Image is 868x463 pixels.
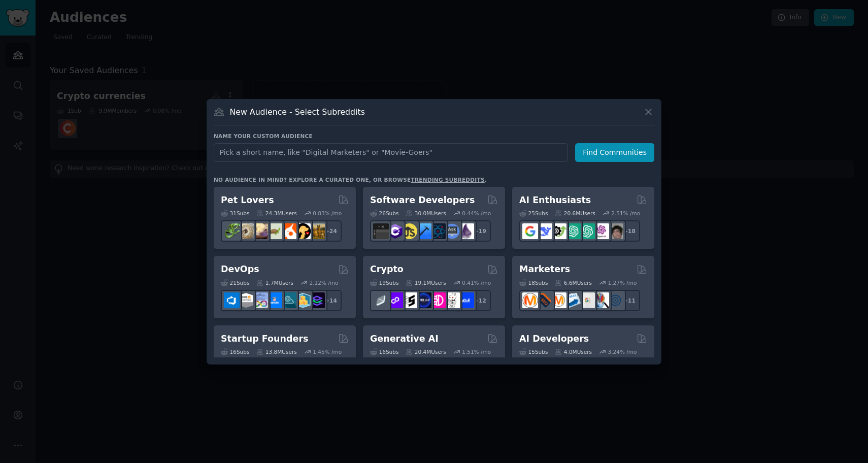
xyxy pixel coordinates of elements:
[519,194,591,207] h2: AI Enthusiasts
[221,263,259,276] h2: DevOps
[619,290,640,311] div: + 11
[430,223,446,239] img: reactnative
[387,223,403,239] img: csharp
[565,292,581,308] img: Emailmarketing
[221,194,274,207] h2: Pet Lovers
[608,223,623,239] img: ArtificalIntelligence
[575,143,654,162] button: Find Communities
[555,279,592,286] div: 6.6M Users
[387,292,403,308] img: 0xPolygon
[256,348,296,355] div: 13.8M Users
[313,348,342,355] div: 1.45 % /mo
[444,223,460,239] img: AskComputerScience
[309,292,325,308] img: PlatformEngineers
[522,292,538,308] img: content_marketing
[462,210,491,217] div: 0.44 % /mo
[238,223,254,239] img: ballpython
[416,223,431,239] img: iOSProgramming
[470,220,491,242] div: + 19
[593,292,609,308] img: MarketingResearch
[406,279,446,286] div: 19.1M Users
[519,263,570,276] h2: Marketers
[551,223,566,239] img: AItoolsCatalog
[551,292,566,308] img: AskMarketing
[295,223,311,239] img: PetAdvice
[608,348,637,355] div: 3.24 % /mo
[224,223,240,239] img: herpetology
[238,292,254,308] img: AWS_Certified_Experts
[555,210,595,217] div: 20.6M Users
[256,210,296,217] div: 24.3M Users
[214,176,487,183] div: No audience in mind? Explore a curated one, or browse .
[537,292,552,308] img: bigseo
[370,348,398,355] div: 16 Sub s
[444,292,460,308] img: CryptoNews
[221,333,308,345] h2: Startup Founders
[309,223,325,239] img: dogbreed
[313,210,342,217] div: 0.83 % /mo
[519,279,548,286] div: 18 Sub s
[214,133,654,140] h3: Name your custom audience
[411,177,484,183] a: trending subreddits
[519,333,589,345] h2: AI Developers
[320,220,342,242] div: + 24
[416,292,431,308] img: web3
[221,348,249,355] div: 16 Sub s
[281,223,296,239] img: cockatiel
[519,210,548,217] div: 25 Sub s
[608,292,623,308] img: OnlineMarketing
[555,348,592,355] div: 4.0M Users
[266,292,282,308] img: DevOpsLinks
[252,223,268,239] img: leopardgeckos
[430,292,446,308] img: defiblockchain
[295,292,311,308] img: aws_cdk
[402,223,417,239] img: learnjavascript
[611,210,640,217] div: 2.51 % /mo
[458,292,474,308] img: defi_
[406,348,446,355] div: 20.4M Users
[458,223,474,239] img: elixir
[370,333,439,345] h2: Generative AI
[230,107,365,117] h3: New Audience - Select Subreddits
[252,292,268,308] img: Docker_DevOps
[370,279,398,286] div: 19 Sub s
[579,292,595,308] img: googleads
[214,143,568,162] input: Pick a short name, like "Digital Marketers" or "Movie-Goers"
[281,292,296,308] img: platformengineering
[462,279,491,286] div: 0.41 % /mo
[402,292,417,308] img: ethstaker
[406,210,446,217] div: 30.0M Users
[370,263,404,276] h2: Crypto
[256,279,293,286] div: 1.7M Users
[537,223,552,239] img: DeepSeek
[579,223,595,239] img: chatgpt_prompts_
[224,292,240,308] img: azuredevops
[462,348,491,355] div: 1.51 % /mo
[565,223,581,239] img: chatgpt_promptDesign
[221,279,249,286] div: 21 Sub s
[373,292,389,308] img: ethfinance
[373,223,389,239] img: software
[221,210,249,217] div: 31 Sub s
[593,223,609,239] img: OpenAIDev
[522,223,538,239] img: GoogleGeminiAI
[266,223,282,239] img: turtle
[320,290,342,311] div: + 14
[608,279,637,286] div: 1.27 % /mo
[519,348,548,355] div: 15 Sub s
[470,290,491,311] div: + 12
[370,194,475,207] h2: Software Developers
[619,220,640,242] div: + 18
[370,210,398,217] div: 26 Sub s
[310,279,339,286] div: 2.12 % /mo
